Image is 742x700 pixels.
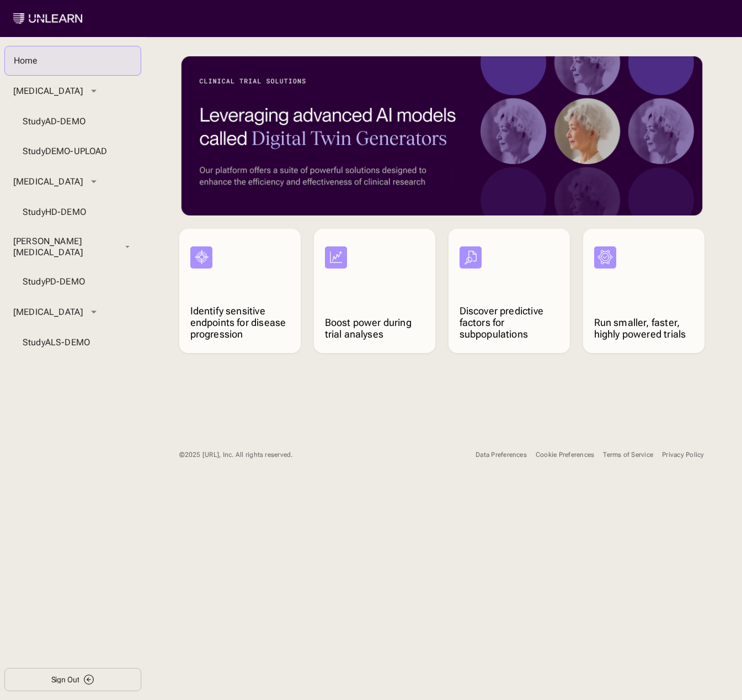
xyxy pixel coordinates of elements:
p: Identify sensitive endpoints for disease progression [190,305,290,340]
div: Study HD-DEMO [23,207,123,218]
a: Terms of Service [603,451,653,459]
a: Home [4,46,141,76]
div: Study AD-DEMO [23,116,123,127]
div: Study DEMO-UPLOAD [23,146,123,157]
p: Boost power during trial analyses [325,317,424,340]
span: © [179,451,185,459]
div: Cookie Preferences [536,451,594,459]
div: Home [14,55,132,66]
div: [MEDICAL_DATA] [13,86,83,97]
img: Unlearn logo [13,13,82,24]
div: [PERSON_NAME][MEDICAL_DATA] [13,236,118,258]
div: [MEDICAL_DATA] [13,176,83,187]
img: header [179,55,704,215]
button: Sign Out [4,668,141,691]
p: Discover predictive factors for subpopulations [460,305,559,340]
div: 2025 [URL], Inc. All rights reserved. [179,451,293,459]
div: Study ALS-DEMO [23,337,123,348]
div: Study PD-DEMO [23,276,123,287]
button: Cookie Preferences [536,445,594,465]
a: Privacy Policy [662,451,704,459]
div: Sign Out [51,676,79,683]
a: Data Preferences [476,451,527,459]
p: Run smaller, faster, highly powered trials [594,317,693,340]
div: [MEDICAL_DATA] [13,307,83,318]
